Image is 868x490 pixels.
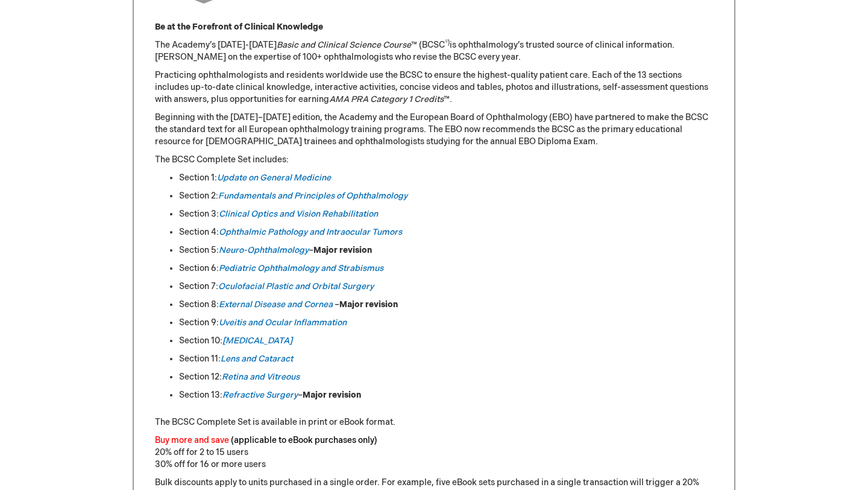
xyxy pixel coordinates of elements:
[179,353,713,365] li: Section 11:
[339,299,398,310] strong: Major revision
[219,299,333,310] a: External Disease and Cornea
[219,245,309,255] a: Neuro-Ophthalmology
[155,435,229,445] font: Buy more and save
[218,191,407,201] a: Fundamentals and Principles of Ophthalmology
[221,354,293,364] a: Lens and Cataract
[222,336,292,346] a: [MEDICAL_DATA]
[218,281,374,291] a: Oculofacial Plastic and Orbital Surgery
[179,226,713,238] li: Section 4:
[155,39,713,63] p: The Academy’s [DATE]-[DATE] ™ (BCSC is ophthalmology’s trusted source of clinical information. [P...
[179,335,713,347] li: Section 10:
[219,209,378,219] a: Clinical Optics and Vision Rehabilitation
[219,263,383,273] a: Pediatric Ophthalmology and Strabismus
[155,434,713,471] p: 20% off for 2 to 15 users 30% off for 16 or more users
[179,262,713,275] li: Section 6:
[222,372,300,382] a: Retina and Vitreous
[329,94,444,104] em: AMA PRA Category 1 Credits
[277,40,411,50] em: Basic and Clinical Science Course
[179,371,713,383] li: Section 12:
[155,112,713,148] p: Beginning with the [DATE]–[DATE] edition, the Academy and the European Board of Ophthalmology (EB...
[155,69,713,106] p: Practicing ophthalmologists and residents worldwide use the BCSC to ensure the highest-quality pa...
[179,244,713,256] li: Section 5: –
[219,317,347,328] a: Uveitis and Ocular Inflammation
[179,190,713,202] li: Section 2:
[155,154,713,166] p: The BCSC Complete Set includes:
[155,22,323,32] strong: Be at the Forefront of Clinical Knowledge
[219,227,402,237] a: Ophthalmic Pathology and Intraocular Tumors
[303,390,361,400] strong: Major revision
[179,389,713,401] li: Section 13: –
[217,173,331,183] a: Update on General Medicine
[155,416,713,428] p: The BCSC Complete Set is available in print or eBook format.
[445,39,450,46] sup: ®)
[313,245,372,255] strong: Major revision
[179,208,713,220] li: Section 3:
[179,172,713,184] li: Section 1:
[179,317,713,329] li: Section 9:
[179,281,713,293] li: Section 7:
[179,299,713,311] li: Section 8: –
[222,390,298,400] a: Refractive Surgery
[231,435,377,445] font: (applicable to eBook purchases only)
